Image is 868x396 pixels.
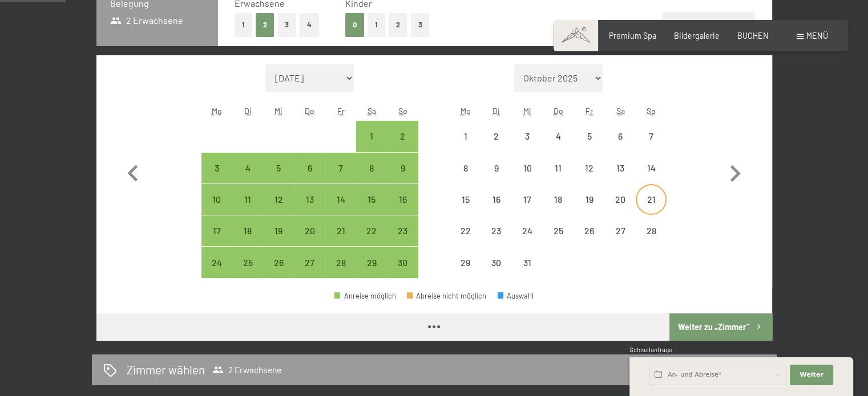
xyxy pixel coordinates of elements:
[605,215,636,246] div: Sat Dec 27 2025
[357,226,386,255] div: 22
[334,292,396,300] div: Anreise möglich
[264,195,293,223] div: 12
[605,184,636,215] div: Anreise nicht möglich
[451,195,479,223] div: 15
[294,215,325,246] div: Thu Nov 20 2025
[357,195,386,223] div: 15
[451,258,479,287] div: 29
[127,361,205,378] h2: Zimmer wählen
[325,247,356,277] div: Fri Nov 28 2025
[232,153,263,183] div: Tue Nov 04 2025
[232,184,263,215] div: Anreise möglich
[356,184,387,215] div: Anreise möglich
[574,153,604,183] div: Fri Dec 12 2025
[512,247,543,277] div: Wed Dec 31 2025
[244,106,252,116] abbr: Dienstag
[389,13,407,36] button: 2
[450,215,481,246] div: Anreise nicht möglich
[263,215,294,246] div: Wed Nov 19 2025
[513,132,542,160] div: 3
[357,132,386,160] div: 1
[481,121,512,152] div: Anreise nicht möglich
[606,164,635,192] div: 13
[450,153,481,183] div: Mon Dec 08 2025
[513,195,542,223] div: 17
[800,370,823,379] span: Weiter
[737,31,769,40] a: BUCHEN
[606,132,635,160] div: 6
[674,31,720,40] span: Bildergalerie
[278,13,297,36] button: 3
[356,153,387,183] div: Anreise möglich
[609,31,656,40] span: Premium Spa
[669,313,772,341] button: Weiter zu „Zimmer“
[605,184,636,215] div: Sat Dec 20 2025
[481,247,512,277] div: Tue Dec 30 2025
[636,153,667,183] div: Sun Dec 14 2025
[264,226,293,255] div: 19
[294,247,325,277] div: Anreise möglich
[263,153,294,183] div: Wed Nov 05 2025
[387,215,418,246] div: Anreise möglich
[482,258,511,287] div: 30
[481,184,512,215] div: Tue Dec 16 2025
[451,226,479,255] div: 22
[481,153,512,183] div: Anreise nicht möglich
[512,184,543,215] div: Wed Dec 17 2025
[629,346,672,353] span: Schnellanfrage
[544,226,572,255] div: 25
[387,153,418,183] div: Anreise möglich
[388,195,417,223] div: 16
[574,215,604,246] div: Anreise nicht möglich
[450,247,481,277] div: Anreise nicht möglich
[233,195,262,223] div: 11
[325,247,356,277] div: Anreise möglich
[116,64,150,279] button: Vorheriger Monat
[574,215,604,246] div: Fri Dec 26 2025
[263,184,294,215] div: Anreise möglich
[203,164,231,192] div: 3
[647,106,656,116] abbr: Sonntag
[294,184,325,215] div: Thu Nov 13 2025
[201,184,232,215] div: Mon Nov 10 2025
[574,184,604,215] div: Anreise nicht möglich
[296,164,324,192] div: 6
[575,132,603,160] div: 5
[274,106,282,116] abbr: Mittwoch
[512,215,543,246] div: Wed Dec 24 2025
[662,12,755,37] button: Zimmer hinzufügen
[498,292,534,300] div: Auswahl
[201,184,232,215] div: Anreise möglich
[718,64,752,279] button: Nächster Monat
[637,164,665,192] div: 14
[512,215,543,246] div: Anreise nicht möglich
[543,215,574,246] div: Anreise nicht möglich
[451,132,479,160] div: 1
[523,106,531,116] abbr: Mittwoch
[482,195,511,223] div: 16
[605,121,636,152] div: Sat Dec 06 2025
[357,164,386,192] div: 8
[110,14,184,27] span: 2 Erwachsene
[492,106,500,116] abbr: Dienstag
[294,153,325,183] div: Anreise möglich
[203,258,231,287] div: 24
[388,226,417,255] div: 23
[543,153,574,183] div: Anreise nicht möglich
[387,215,418,246] div: Sun Nov 23 2025
[325,215,356,246] div: Fri Nov 21 2025
[263,247,294,277] div: Anreise möglich
[636,184,667,215] div: Sun Dec 21 2025
[201,153,232,183] div: Mon Nov 03 2025
[481,215,512,246] div: Tue Dec 23 2025
[450,121,481,152] div: Mon Dec 01 2025
[296,258,324,287] div: 27
[636,215,667,246] div: Sun Dec 28 2025
[512,184,543,215] div: Anreise nicht möglich
[543,215,574,246] div: Thu Dec 25 2025
[450,153,481,183] div: Anreise nicht möglich
[305,106,314,116] abbr: Donnerstag
[554,106,563,116] abbr: Donnerstag
[232,247,263,277] div: Tue Nov 25 2025
[325,153,356,183] div: Anreise möglich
